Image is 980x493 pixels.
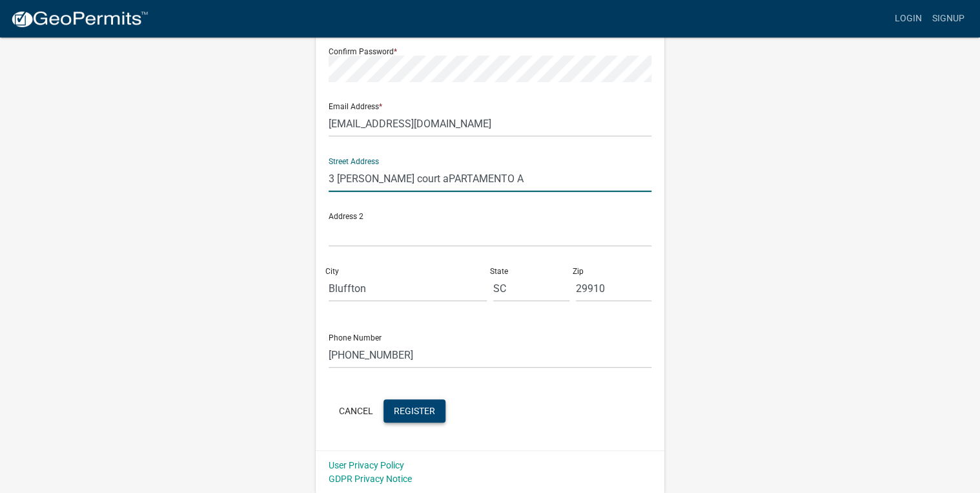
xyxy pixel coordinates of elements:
[329,474,412,484] a: GDPR Privacy Notice
[394,405,435,415] span: Register
[383,399,445,423] button: Register
[927,6,970,31] a: Signup
[890,6,927,31] a: Login
[329,460,404,470] a: User Privacy Policy
[329,399,383,423] button: Cancel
